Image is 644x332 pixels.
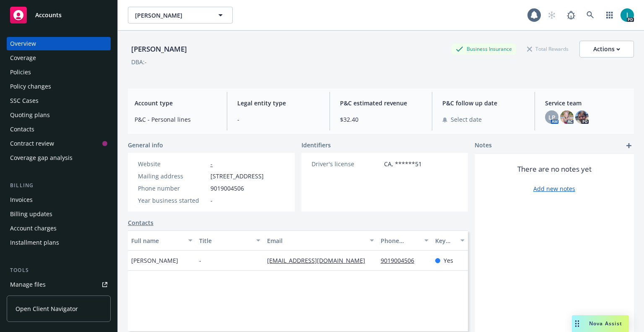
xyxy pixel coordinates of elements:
a: Billing updates [7,207,111,221]
a: Quoting plans [7,108,111,122]
a: SSC Cases [7,94,111,107]
img: photo [621,8,634,22]
img: photo [575,110,589,124]
div: Overview [10,37,36,50]
div: Billing [7,181,111,190]
div: Contacts [10,123,34,136]
span: - [210,196,213,205]
div: Email [267,236,364,245]
a: Coverage gap analysis [7,151,111,165]
span: Nova Assist [589,320,622,327]
span: Select date [451,115,482,124]
div: Driver's license [312,159,381,168]
div: Business Insurance [452,44,516,54]
button: [PERSON_NAME] [128,7,233,24]
div: Phone number [138,184,207,193]
span: Yes [444,256,453,265]
span: Notes [475,141,492,151]
a: Contacts [128,218,153,227]
span: 9019004506 [210,184,244,193]
span: - [237,115,319,124]
div: DBA: - [131,58,147,66]
span: [PERSON_NAME] [131,256,178,265]
span: General info [128,141,163,149]
a: Add new notes [533,184,575,193]
button: Actions [579,41,634,58]
a: Contacts [7,123,111,136]
a: Search [582,7,599,24]
a: Start snowing [543,7,560,24]
div: Phone number [381,236,419,245]
a: Policy changes [7,80,111,93]
div: Total Rewards [523,44,573,54]
div: Coverage gap analysis [10,151,73,165]
a: Accounts [7,3,111,27]
button: Full name [128,230,196,251]
a: Contract review [7,137,111,150]
span: LP [548,113,556,122]
div: Policies [10,65,31,79]
div: Billing updates [10,207,52,221]
a: Overview [7,37,111,50]
a: Installment plans [7,236,111,249]
div: Mailing address [138,172,207,180]
div: Coverage [10,51,36,65]
span: $32.40 [340,115,422,124]
a: add [624,141,634,151]
span: Identifiers [301,141,331,149]
button: Email [264,230,377,251]
button: Title [196,230,264,251]
a: Coverage [7,51,111,65]
button: Key contact [432,230,468,251]
span: Open Client Navigator [16,304,78,313]
div: Actions [593,41,620,57]
div: Website [138,159,207,168]
span: P&C estimated revenue [340,99,422,107]
span: [STREET_ADDRESS] [210,172,264,180]
a: Manage files [7,278,111,291]
span: [PERSON_NAME] [135,11,208,20]
div: Manage files [10,278,46,291]
div: Title [199,236,251,245]
div: Installment plans [10,236,59,249]
span: Account type [135,99,217,107]
a: [EMAIL_ADDRESS][DOMAIN_NAME] [267,256,372,264]
span: - [199,256,201,265]
a: 9019004506 [381,256,421,264]
div: [PERSON_NAME] [128,44,190,55]
span: Accounts [35,12,62,18]
div: Account charges [10,222,57,235]
a: Report a Bug [563,7,579,24]
div: Contract review [10,137,54,150]
a: Account charges [7,222,111,235]
div: Quoting plans [10,108,50,122]
span: There are no notes yet [517,164,592,174]
button: Nova Assist [572,315,629,332]
span: P&C - Personal lines [135,115,217,124]
div: Invoices [10,193,33,207]
div: Key contact [435,236,456,245]
span: P&C follow up date [442,99,525,107]
button: Phone number [377,230,432,251]
div: Tools [7,266,111,274]
div: Policy changes [10,80,51,93]
span: Service team [545,99,627,107]
a: Switch app [601,7,618,24]
div: Full name [131,236,183,245]
a: - [210,160,213,168]
div: SSC Cases [10,94,39,107]
img: photo [560,110,574,124]
span: Legal entity type [237,99,319,107]
a: Invoices [7,193,111,207]
div: Year business started [138,196,207,205]
a: Policies [7,65,111,79]
div: Drag to move [572,315,582,332]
